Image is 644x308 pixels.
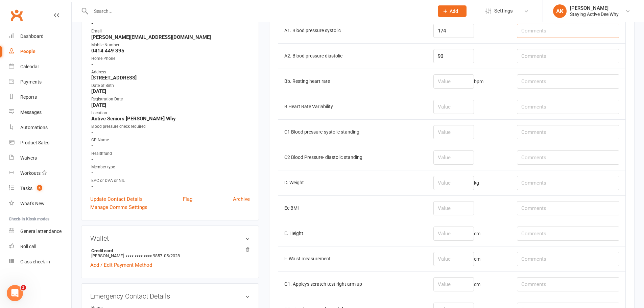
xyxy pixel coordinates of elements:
[278,43,427,69] td: A2. Blood pressure diastolic
[90,203,147,211] a: Manage Comms Settings
[517,100,619,114] input: Comments
[21,285,26,290] span: 3
[9,181,71,196] a: Tasks 6
[9,120,71,135] a: Automations
[278,119,427,145] td: C1 Blood pressure-systolic standing
[233,195,250,203] a: Archive
[433,49,474,63] input: Value
[278,170,427,195] td: D. Weight
[20,170,41,176] div: Workouts
[450,8,458,14] span: Add
[20,33,44,39] div: Dashboard
[9,105,71,120] a: Messages
[278,18,427,43] td: A1. Blood pressure systolic
[433,24,474,38] input: Value
[20,94,37,100] div: Reports
[433,100,474,114] input: Value
[9,59,71,74] a: Calendar
[9,135,71,150] a: Product Sales
[517,252,619,266] input: Comments
[9,29,71,44] a: Dashboard
[20,244,36,249] div: Roll call
[278,69,427,94] td: Bb. Resting heart rate
[427,221,511,246] td: cm
[91,150,250,157] div: Healthfund
[9,254,71,269] a: Class kiosk mode
[433,74,474,89] input: Value
[91,48,250,54] strong: 0414 449 395
[91,34,250,40] strong: [PERSON_NAME][EMAIL_ADDRESS][DOMAIN_NAME]
[9,44,71,59] a: People
[278,271,427,297] td: G1. Appleys scratch test right arm up
[20,64,39,69] div: Calendar
[91,170,250,176] strong: -
[517,176,619,190] input: Comments
[91,116,250,122] strong: Active Seniors [PERSON_NAME] Why
[91,75,250,81] strong: [STREET_ADDRESS]
[20,155,37,161] div: Waivers
[91,110,250,116] div: Location
[553,4,567,18] div: AK
[517,49,619,63] input: Comments
[433,176,474,190] input: Value
[89,6,429,16] input: Search...
[91,102,250,108] strong: [DATE]
[90,247,250,259] li: [PERSON_NAME]
[9,150,71,166] a: Waivers
[20,125,48,130] div: Automations
[433,277,474,291] input: Value
[91,248,246,253] strong: Credit card
[427,271,511,297] td: cm
[91,143,250,149] strong: -
[91,82,250,89] div: Date of Birth
[517,24,619,38] input: Comments
[433,125,474,139] input: Value
[570,11,619,17] div: Staying Active Dee Why
[91,164,250,170] div: Member type
[91,129,250,135] strong: -
[91,96,250,102] div: Registration Date
[278,246,427,271] td: F. Waist measurement
[20,79,42,85] div: Payments
[433,252,474,266] input: Value
[278,221,427,246] td: E. Height
[9,239,71,254] a: Roll call
[20,186,32,191] div: Tasks
[570,5,619,11] div: [PERSON_NAME]
[433,201,474,215] input: Value
[9,74,71,90] a: Payments
[183,195,192,203] a: Flag
[90,261,152,269] a: Add / Edit Payment Method
[20,259,50,264] div: Class check-in
[91,20,250,26] strong: -
[37,185,42,191] span: 6
[517,74,619,89] input: Comments
[91,88,250,94] strong: [DATE]
[20,49,35,54] div: People
[91,123,250,130] div: Blood pressure check required
[517,201,619,215] input: Comments
[278,94,427,119] td: B Heart Rate Variability
[91,69,250,75] div: Address
[90,292,250,300] h3: Emergency Contact Details
[8,7,25,24] a: Clubworx
[20,110,42,115] div: Messages
[20,229,62,234] div: General attendance
[9,90,71,105] a: Reports
[517,227,619,241] input: Comments
[494,3,513,19] span: Settings
[91,137,250,143] div: GP Name
[278,195,427,221] td: Ee BMI
[20,201,45,206] div: What's New
[91,28,250,34] div: Email
[9,196,71,211] a: What's New
[427,246,511,271] td: cm
[9,224,71,239] a: General attendance kiosk mode
[433,150,474,165] input: Value
[164,253,180,258] span: 05/2028
[20,140,49,145] div: Product Sales
[125,253,162,258] span: xxxx xxxx xxxx 9857
[91,55,250,62] div: Home Phone
[517,125,619,139] input: Comments
[433,227,474,241] input: Value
